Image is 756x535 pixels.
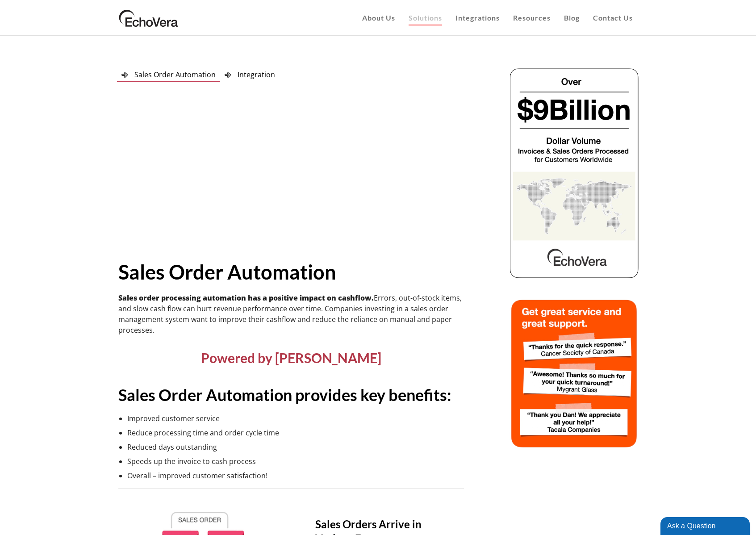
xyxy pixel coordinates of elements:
li: Speeds up the invoice to cash process [127,456,464,467]
a: Integration [220,67,280,82]
iframe: Sales Order Automation [166,101,416,242]
img: echovera dollar volume [509,67,639,279]
li: Overall – improved customer satisfaction! [127,470,464,481]
li: Improved customer service [127,413,464,424]
span: Integration [238,70,275,79]
strong: Sales order processing automation has a positive impact on cashflow. [118,293,374,303]
li: Reduce processing time and order cycle time [127,427,464,438]
strong: Sales Order Automation [118,260,336,284]
span: Sales Order Automation [134,70,216,79]
a: Sales Order Automation [117,67,220,82]
li: Reduced days outstanding [127,442,464,452]
span: Solutions [409,13,442,22]
img: echovera intelligent ocr sales order automation [509,297,639,450]
img: EchoVera [117,7,180,29]
span: Contact Us [593,13,633,22]
p: Errors, out-of-stock items, and slow cash flow can hurt revenue performance over time. Companies ... [118,293,464,335]
strong: Sales Order Automation provides key benefits: [118,385,451,405]
iframe: chat widget [660,515,752,535]
span: Powered by [PERSON_NAME] [201,350,381,366]
span: Resources [513,13,551,22]
span: Blog [564,13,580,22]
span: About Us [362,13,395,22]
span: Integrations [455,13,500,22]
